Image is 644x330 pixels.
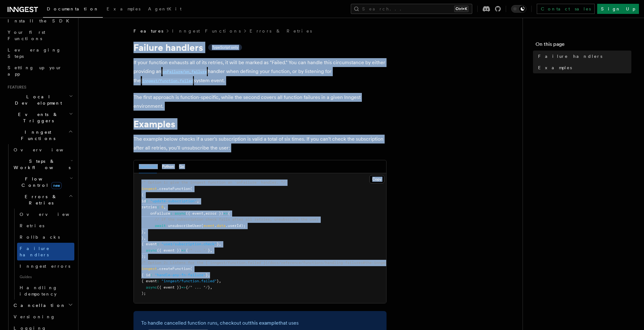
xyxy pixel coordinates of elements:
a: Retries [17,220,74,231]
span: Flow Control [11,176,70,188]
span: , [219,279,221,283]
span: Failure handlers [20,246,50,257]
span: Rollbacks [20,235,60,240]
span: ); [141,254,146,259]
span: Failure handlers [538,53,602,59]
span: async [175,211,186,216]
span: } [141,229,144,234]
button: Toggle dark mode [511,5,526,13]
span: Guides [17,272,74,282]
button: Errors & Retries [11,191,74,209]
a: Rollbacks [17,231,74,243]
button: Copy [369,175,384,183]
span: unsubscribeUser [168,223,201,228]
span: Features [5,85,26,90]
span: , [208,273,210,277]
span: Examples [538,64,572,71]
a: Contact sales [537,4,595,14]
span: Retries [20,223,44,228]
span: Leveraging Steps [8,47,61,59]
span: } [141,236,144,240]
span: "handle-any-fn-failure" [155,273,206,277]
span: Steps & Workflows [11,158,71,171]
span: retries [141,205,157,209]
a: Setting up your app [5,62,74,80]
span: , [144,229,146,234]
span: TypeScript only [212,45,238,50]
button: Local Development [5,91,74,109]
a: Errors & Retries [250,28,312,34]
span: ); [141,291,146,296]
span: , [144,236,146,240]
span: , [210,285,212,290]
span: , [203,211,206,216]
a: onFailure/on_failure [161,68,208,74]
span: Inngest Functions [5,129,68,142]
span: } [208,285,210,290]
a: Failure handlers [536,51,631,62]
span: .createFunction [157,186,190,191]
span: , [197,199,199,203]
span: Events & Triggers [5,111,69,124]
a: Inngest errors [17,260,74,272]
span: ({ event [186,211,203,216]
span: Overview [20,212,85,217]
span: 5 [161,205,164,209]
span: Local Development [5,94,69,106]
span: : [150,273,152,277]
span: : [157,205,159,209]
span: Overview [14,147,79,152]
span: ( [201,223,203,228]
a: Examples [103,2,144,17]
a: Documentation [43,2,103,18]
span: inngest [141,186,157,191]
a: this example [250,320,279,326]
span: => [181,285,186,290]
span: AgentKit [148,6,182,11]
span: data [217,223,226,228]
span: : [157,242,159,246]
span: ({ event }) [157,285,181,290]
a: Examples [536,62,631,73]
span: : [170,211,172,216]
code: inngest/function.failed [141,78,194,84]
span: { [186,248,188,253]
span: { event [141,279,157,283]
span: .createFunction [157,266,190,271]
span: => [181,248,186,253]
h1: Examples [133,118,387,130]
a: inngest/function.failed [141,77,194,83]
span: .userId); [226,223,245,228]
span: , [210,248,212,253]
span: Handling idempotency [20,285,58,296]
span: inngest [141,266,157,271]
span: : [157,279,159,283]
span: /* Option 2: Listens for the [`inngest/function.failed`](/docs/reference/functions/handling-failu... [141,260,582,265]
button: Cancellation [11,300,74,311]
span: Your first Functions [8,30,45,41]
span: ( [190,266,192,271]
span: => [223,211,228,216]
span: , [164,205,166,209]
a: Failure handlers [17,243,74,260]
span: Setting up your app [8,65,62,76]
span: { [228,211,230,216]
span: ( [190,186,192,191]
span: , [219,242,221,246]
span: id [141,199,146,203]
button: Events & Triggers [5,109,74,126]
button: Inngest Functions [5,126,74,144]
p: If your function exhausts all of its retries, it will be marked as "Failed." You can handle this ... [133,58,387,85]
div: Errors & Retries [11,209,74,300]
a: Sign Up [597,4,639,14]
span: Features [133,28,163,34]
span: Errors & Retries [11,193,69,206]
span: } [217,279,219,283]
span: Documentation [47,6,99,11]
button: Go [179,160,184,173]
a: Handling idempotency [17,282,74,300]
button: Flow Controlnew [11,173,74,191]
h1: Failure handlers [133,42,387,53]
a: Inngest Functions [172,28,241,34]
span: "update-subscription" [150,199,197,203]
